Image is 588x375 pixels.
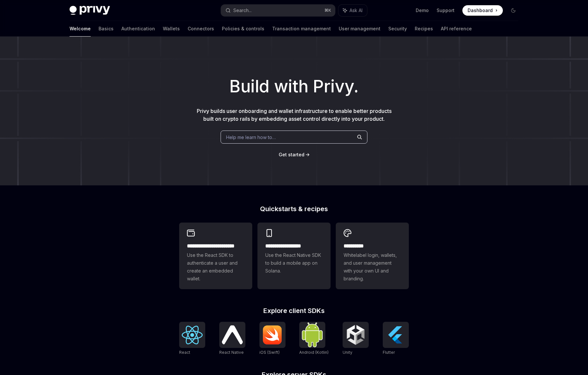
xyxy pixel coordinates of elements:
[299,350,329,355] span: Android (Kotlin)
[416,7,429,14] a: Demo
[385,324,406,345] img: Flutter
[299,322,329,356] a: Android (Kotlin)Android (Kotlin)
[221,5,335,16] button: Search...⌘K
[179,350,190,355] span: React
[121,21,155,37] a: Authentication
[279,152,304,157] span: Get started
[279,151,304,158] a: Get started
[415,21,433,37] a: Recipes
[339,21,380,37] a: User management
[437,7,455,14] a: Support
[259,322,286,356] a: iOS (Swift)iOS (Swift)
[219,350,244,355] span: React Native
[383,322,409,356] a: FlutterFlutter
[179,206,409,212] h2: Quickstarts & recipes
[70,6,110,15] img: dark logo
[226,134,276,141] span: Help me learn how to…
[441,21,472,37] a: API reference
[219,322,245,356] a: React NativeReact Native
[99,21,114,37] a: Basics
[345,324,366,345] img: Unity
[197,108,392,122] span: Privy builds user onboarding and wallet infrastructure to enable better products built on crypto ...
[388,21,407,37] a: Security
[182,326,203,344] img: React
[462,5,503,16] a: Dashboard
[10,74,578,99] h1: Build with Privy.
[188,21,214,37] a: Connectors
[163,21,180,37] a: Wallets
[349,7,363,14] span: Ask AI
[336,223,409,289] a: **** *****Whitelabel login, wallets, and user management with your own UI and branding.
[272,21,331,37] a: Transaction management
[262,325,283,345] img: iOS (Swift)
[222,21,264,37] a: Policies & controls
[257,223,331,289] a: **** **** **** ***Use the React Native SDK to build a mobile app on Solana.
[265,251,323,275] span: Use the React Native SDK to build a mobile app on Solana.
[222,325,243,344] img: React Native
[324,8,331,13] span: ⌘ K
[343,322,369,356] a: UnityUnity
[343,350,352,355] span: Unity
[302,322,323,347] img: Android (Kotlin)
[179,307,409,314] h2: Explore client SDKs
[468,7,493,14] span: Dashboard
[187,251,244,283] span: Use the React SDK to authenticate a user and create an embedded wallet.
[383,350,395,355] span: Flutter
[338,5,367,16] button: Ask AI
[344,251,401,283] span: Whitelabel login, wallets, and user management with your own UI and branding.
[70,21,91,37] a: Welcome
[259,350,280,355] span: iOS (Swift)
[233,7,252,14] div: Search...
[508,5,518,16] button: Toggle dark mode
[179,322,205,356] a: ReactReact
